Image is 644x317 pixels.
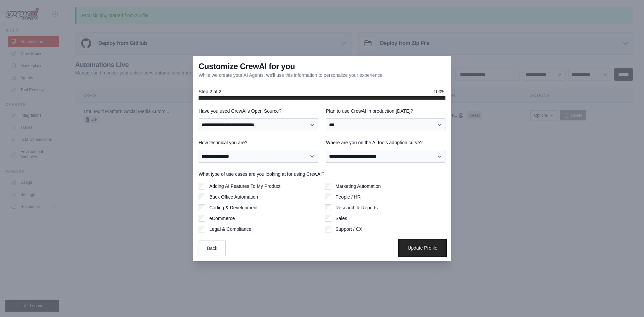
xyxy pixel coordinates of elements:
[209,194,258,200] label: Back Office Automation
[335,183,381,190] label: Marketing Automation
[399,240,445,256] button: Update Profile
[209,215,235,222] label: eCommerce
[199,241,226,256] button: Back
[335,215,347,222] label: Sales
[326,108,445,114] label: Plan to use CrewAI in production [DATE]?
[209,204,258,211] label: Coding & Development
[209,183,280,190] label: Adding AI Features To My Product
[326,139,445,146] label: Where are you on the AI tools adoption curve?
[335,226,362,232] label: Support / CX
[199,61,295,72] h3: Customize CrewAI for you
[199,108,318,114] label: Have you used CrewAI's Open Source?
[199,88,221,95] span: Step 2 of 2
[433,88,445,95] span: 100%
[199,72,384,78] p: While we create your AI Agents, we'll use this information to personalize your experience.
[335,204,378,211] label: Research & Reports
[199,171,445,177] label: What type of use cases are you looking at for using CrewAI?
[335,194,361,200] label: People / HR
[199,139,318,146] label: How technical you are?
[209,226,251,232] label: Legal & Compliance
